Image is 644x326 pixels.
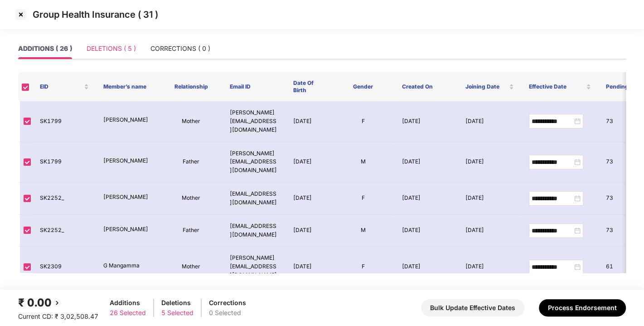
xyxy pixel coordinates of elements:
[18,312,98,320] span: Current CD: ₹ 3,02,508.47
[458,101,522,142] td: [DATE]
[458,142,522,183] td: [DATE]
[110,308,146,318] div: 26 Selected
[286,215,331,247] td: [DATE]
[18,294,98,311] div: ₹ 0.00
[14,7,28,22] img: svg+xml;base64,PHN2ZyBpZD0iQ3Jvc3MtMzJ4MzIiIHhtbG5zPSJodHRwOi8vd3d3LnczLm9yZy8yMDAwL3N2ZyIgd2lkdG...
[286,247,331,287] td: [DATE]
[223,183,286,215] td: [EMAIL_ADDRESS][DOMAIN_NAME]
[209,298,246,308] div: Corrections
[150,44,210,54] div: CORRECTIONS ( 0 )
[96,72,160,101] th: Member’s name
[286,183,331,215] td: [DATE]
[395,142,458,183] td: [DATE]
[331,215,395,247] td: M
[103,157,152,165] p: [PERSON_NAME]
[331,142,395,183] td: M
[331,183,395,215] td: F
[539,299,626,316] button: Process Endorsement
[223,101,286,142] td: [PERSON_NAME][EMAIL_ADDRESS][DOMAIN_NAME]
[331,101,395,142] td: F
[160,101,223,142] td: Mother
[223,215,286,247] td: [EMAIL_ADDRESS][DOMAIN_NAME]
[209,308,246,318] div: 0 Selected
[458,247,522,287] td: [DATE]
[395,183,458,215] td: [DATE]
[160,72,223,101] th: Relationship
[160,247,223,287] td: Mother
[103,116,152,124] p: [PERSON_NAME]
[395,72,458,101] th: Created On
[458,215,522,247] td: [DATE]
[160,142,223,183] td: Father
[87,44,136,54] div: DELETIONS ( 5 )
[161,308,194,318] div: 5 Selected
[33,101,96,142] td: SK1799
[458,72,522,101] th: Joining Date
[52,297,63,308] img: svg+xml;base64,PHN2ZyBpZD0iQmFjay0yMHgyMCIgeG1sbnM9Imh0dHA6Ly93d3cudzMub3JnLzIwMDAvc3ZnIiB3aWR0aD...
[161,298,194,308] div: Deletions
[33,72,96,101] th: EID
[103,193,152,202] p: [PERSON_NAME]
[223,142,286,183] td: [PERSON_NAME][EMAIL_ADDRESS][DOMAIN_NAME]
[33,9,158,20] p: Group Health Insurance ( 31 )
[395,101,458,142] td: [DATE]
[286,72,331,101] th: Date Of Birth
[528,83,584,90] span: Effective Date
[33,215,96,247] td: SK2252_
[103,262,152,270] p: G Mangamma
[458,183,522,215] td: [DATE]
[223,247,286,287] td: [PERSON_NAME][EMAIL_ADDRESS][DOMAIN_NAME]
[421,299,524,316] button: Bulk Update Effective Dates
[33,142,96,183] td: SK1799
[395,215,458,247] td: [DATE]
[286,101,331,142] td: [DATE]
[40,83,82,90] span: EID
[331,72,395,101] th: Gender
[33,247,96,287] td: SK2309
[33,183,96,215] td: SK2252_
[395,247,458,287] td: [DATE]
[331,247,395,287] td: F
[465,83,508,90] span: Joining Date
[160,215,223,247] td: Father
[223,72,286,101] th: Email ID
[18,44,72,54] div: ADDITIONS ( 26 )
[103,225,152,234] p: [PERSON_NAME]
[521,72,598,101] th: Effective Date
[110,298,146,308] div: Additions
[286,142,331,183] td: [DATE]
[160,183,223,215] td: Mother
